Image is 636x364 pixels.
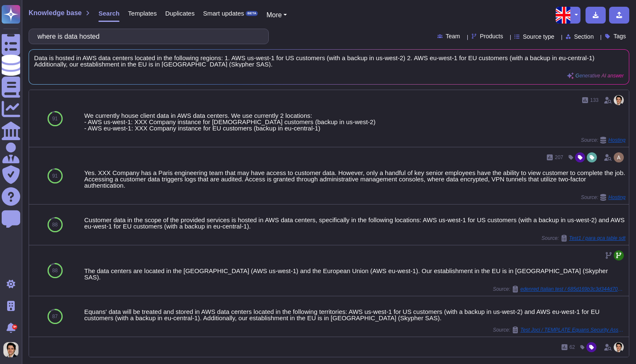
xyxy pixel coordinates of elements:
div: Yes. XXX Company has a Paris engineering team that may have access to customer data. However, onl... [84,170,625,189]
span: Source: [581,194,625,201]
span: Search [98,10,119,16]
div: We currently house client data in AWS data centers. We use currently 2 locations: - AWS us-west-1... [84,112,625,131]
span: 91 [52,173,58,178]
span: Test Joci / TEMPLATE Equans Security Assurance Plan SaaS V07 1 [520,327,625,332]
span: Tags [613,33,626,39]
button: user [2,340,24,359]
span: More [266,11,281,19]
span: edenred Italian test / 685d169b3c3d344d70130e0d [520,287,625,292]
span: 88 [52,268,58,273]
div: The data centers are located in the [GEOGRAPHIC_DATA] (AWS us-west-1) and the European Union (AWS... [84,268,625,280]
img: user [614,342,624,352]
span: 133 [590,98,599,103]
input: Search a question or template... [33,29,260,44]
span: Source: [493,327,625,333]
span: Team [446,33,460,39]
span: 62 [570,345,575,350]
button: More [266,10,287,20]
span: 91 [52,116,58,121]
img: en [556,7,572,24]
span: 207 [555,155,563,160]
span: Source: [493,286,625,292]
div: BETA [246,11,258,16]
div: Customer data in the scope of the provided services is hosted in AWS data centers, specifically i... [84,217,625,229]
span: Source: [541,235,625,242]
span: 87 [52,314,58,319]
span: Products [480,33,503,39]
div: Equans' data will be treated and stored in AWS data centers located in the following territories:... [84,308,625,321]
span: 88 [52,222,58,227]
span: Hosting [608,138,625,143]
span: Section [574,34,594,40]
span: Smart updates [203,10,244,16]
span: Duplicates [165,10,195,16]
span: Knowledge base [29,10,82,16]
img: user [3,342,19,357]
span: Test1 / para qca table sdt [569,236,625,241]
span: Generative AI answer [575,73,624,78]
span: Templates [128,10,156,16]
img: user [614,95,624,105]
span: Data is hosted in AWS data centers located in the following regions: 1. AWS us-west-1 for US cust... [34,55,624,67]
img: user [614,152,624,162]
span: Source: [581,137,625,143]
span: Hosting [608,195,625,200]
span: Source type [523,34,554,40]
div: 9+ [12,324,17,329]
